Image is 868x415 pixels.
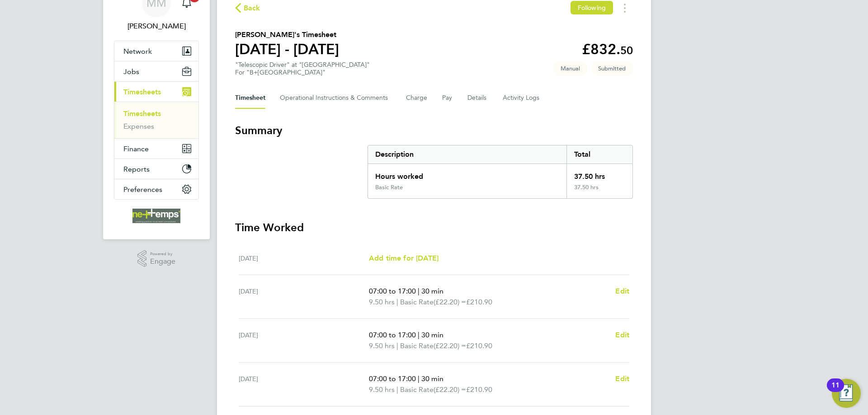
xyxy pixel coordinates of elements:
[396,385,398,394] span: |
[369,287,416,295] span: 07:00 to 17:00
[615,330,629,340] a: Edit
[400,384,434,395] span: Basic Rate
[235,220,633,235] h3: Time Worked
[434,298,466,306] span: (£22.20) =
[123,185,162,194] span: Preferences
[150,250,175,258] span: Powered by
[123,122,154,131] a: Expenses
[150,258,175,266] span: Engage
[369,385,395,394] span: 9.50 hrs
[400,340,434,351] span: Basic Rate
[239,253,369,264] div: [DATE]
[235,69,370,76] div: For "B+[GEOGRAPHIC_DATA]"
[434,341,466,350] span: (£22.20) =
[582,41,633,58] app-decimal: £832.
[566,164,632,184] div: 37.50 hrs
[466,341,492,350] span: £210.90
[421,287,443,295] span: 30 min
[418,331,420,339] span: |
[369,331,416,339] span: 07:00 to 17:00
[114,82,198,102] button: Timesheets
[434,385,466,394] span: (£22.20) =
[591,61,633,76] span: This timesheet is Submitted.
[235,123,633,138] h3: Summary
[114,102,198,138] div: Timesheets
[832,379,861,408] button: Open Resource Center, 11 new notifications
[503,87,541,109] button: Activity Logs
[578,4,606,12] span: Following
[615,373,629,384] a: Edit
[123,67,139,76] span: Jobs
[831,385,840,397] div: 11
[369,254,439,262] span: Add time for [DATE]
[369,341,395,350] span: 9.50 hrs
[620,44,633,57] span: 50
[235,2,260,14] button: Back
[235,29,339,40] h2: [PERSON_NAME]'s Timesheet
[615,331,629,339] span: Edit
[396,298,398,306] span: |
[369,298,395,306] span: 9.50 hrs
[466,298,492,306] span: £210.90
[239,330,369,351] div: [DATE]
[442,87,453,109] button: Pay
[123,145,149,153] span: Finance
[369,253,439,264] a: Add time for [DATE]
[137,250,176,267] a: Powered byEngage
[400,297,434,308] span: Basic Rate
[617,1,633,15] button: Timesheets Menu
[421,374,443,383] span: 30 min
[123,165,150,173] span: Reports
[114,41,198,61] button: Network
[615,286,629,297] a: Edit
[114,61,198,81] button: Jobs
[132,209,180,223] img: net-temps-logo-retina.png
[566,184,632,198] div: 37.50 hrs
[566,145,632,163] div: Total
[368,145,566,163] div: Description
[571,1,613,14] button: Following
[615,287,629,295] span: Edit
[114,159,198,179] button: Reports
[418,374,420,383] span: |
[114,209,199,223] a: Go to home page
[375,184,403,191] div: Basic Rate
[280,87,392,109] button: Operational Instructions & Comments
[235,61,370,76] div: "Telescopic Driver" at "[GEOGRAPHIC_DATA]"
[368,145,633,199] div: Summary
[123,109,161,118] a: Timesheets
[235,40,339,58] h1: [DATE] - [DATE]
[235,87,265,109] button: Timesheet
[466,385,492,394] span: £210.90
[114,21,199,32] span: Mia Mellors
[244,3,260,14] span: Back
[123,88,161,96] span: Timesheets
[421,331,443,339] span: 30 min
[114,179,198,199] button: Preferences
[368,164,566,184] div: Hours worked
[615,374,629,383] span: Edit
[369,374,416,383] span: 07:00 to 17:00
[396,341,398,350] span: |
[418,287,420,295] span: |
[123,47,152,56] span: Network
[553,61,587,76] span: This timesheet was manually created.
[239,286,369,308] div: [DATE]
[239,373,369,395] div: [DATE]
[467,87,488,109] button: Details
[406,87,428,109] button: Charge
[114,139,198,159] button: Finance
